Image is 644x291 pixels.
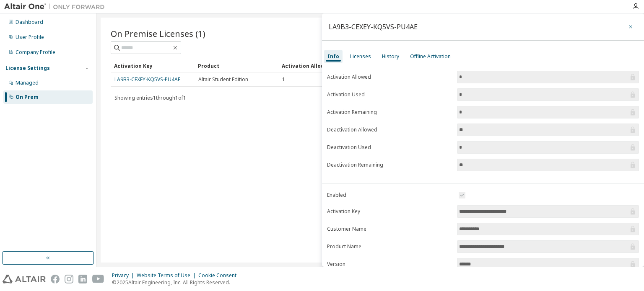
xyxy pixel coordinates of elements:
img: linkedin.svg [78,275,87,283]
div: Privacy [112,272,137,279]
div: Activation Key [114,59,191,72]
img: altair_logo.svg [3,275,46,283]
img: instagram.svg [65,275,73,283]
img: youtube.svg [92,275,104,283]
label: Activation Key [327,208,452,215]
div: On Prem [16,94,39,100]
img: Altair One [4,3,109,11]
label: Deactivation Allowed [327,126,452,133]
label: Deactivation Remaining [327,162,452,168]
div: Dashboard [16,19,43,26]
div: License Settings [5,65,50,72]
label: Activation Allowed [327,74,452,80]
div: Offline Activation [410,53,451,60]
label: Customer Name [327,226,452,232]
label: Enabled [327,192,452,198]
div: LA9B3-CEXEY-KQ5VS-PU4AE [329,23,418,30]
label: Product Name [327,243,452,250]
label: Version [327,261,452,268]
label: Activation Used [327,91,452,98]
span: Showing entries 1 through 1 of 1 [114,94,186,101]
div: Activation Allowed [282,59,359,72]
span: Altair Student Edition [198,76,248,83]
p: © 2025 Altair Engineering, Inc. All Rights Reserved. [112,279,241,286]
div: Managed [16,80,39,86]
div: User Profile [16,34,44,41]
div: Product [198,59,275,72]
div: Info [327,53,339,60]
div: Cookie Consent [198,272,241,279]
div: History [382,53,399,60]
span: 1 [282,76,285,83]
img: facebook.svg [51,275,60,283]
label: Activation Remaining [327,109,452,116]
a: LA9B3-CEXEY-KQ5VS-PU4AE [114,76,180,83]
div: Licenses [350,53,371,60]
span: On Premise Licenses (1) [111,28,205,39]
div: Website Terms of Use [137,272,198,279]
label: Deactivation Used [327,144,452,151]
div: Company Profile [16,49,55,56]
